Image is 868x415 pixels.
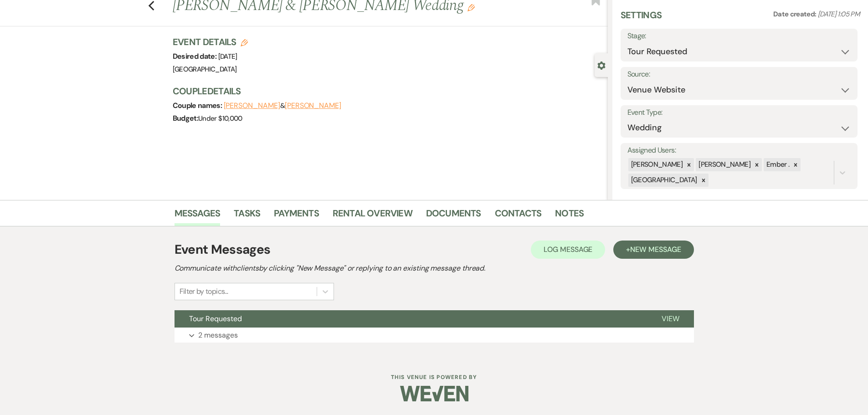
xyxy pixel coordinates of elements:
button: Log Message [531,241,605,259]
h1: Event Messages [175,240,271,259]
button: Close lead details [597,61,606,69]
a: Contacts [495,206,542,226]
span: New Message [630,245,681,254]
span: & [224,101,341,110]
a: Notes [555,206,584,226]
div: [PERSON_NAME] [628,158,684,171]
div: [GEOGRAPHIC_DATA] [628,174,699,187]
button: View [647,310,694,328]
span: Couple names: [173,101,224,110]
img: Weven Logo [400,378,468,410]
a: Payments [274,206,319,226]
button: Tour Requested [175,310,647,328]
a: Messages [175,206,221,226]
span: Log Message [544,245,592,254]
div: Filter by topics... [180,286,228,297]
button: +New Message [613,241,693,259]
span: [DATE] [218,52,237,61]
button: [PERSON_NAME] [285,102,341,109]
div: [PERSON_NAME] [696,158,752,171]
h3: Couple Details [173,85,599,97]
span: [GEOGRAPHIC_DATA] [173,65,237,74]
button: Edit [467,3,475,11]
h3: Settings [621,9,662,29]
label: Event Type: [627,106,851,119]
a: Tasks [234,206,260,226]
div: Ember . [764,158,791,171]
button: 2 messages [175,328,694,343]
span: [DATE] 1:05 PM [818,10,860,19]
span: Date created: [773,10,818,19]
p: 2 messages [198,329,238,341]
a: Documents [426,206,481,226]
button: [PERSON_NAME] [224,102,280,109]
span: Tour Requested [189,314,242,323]
span: View [662,314,679,323]
span: Budget: [173,113,199,123]
label: Assigned Users: [627,144,851,157]
span: Desired date: [173,51,218,61]
a: Rental Overview [333,206,412,226]
span: Under $10,000 [198,114,242,123]
label: Stage: [627,30,851,43]
h3: Event Details [173,36,248,48]
h2: Communicate with clients by clicking "New Message" or replying to an existing message thread. [175,263,694,274]
label: Source: [627,68,851,81]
